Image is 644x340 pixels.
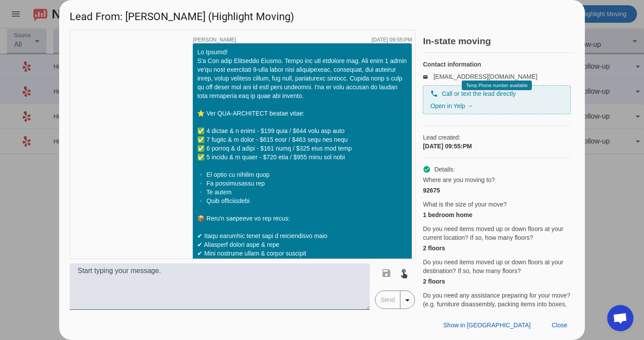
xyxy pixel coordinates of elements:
[423,291,571,317] span: Do you need any assistance preparing for your move? (e.g. furniture disassembly, packing items in...
[423,175,495,184] span: Where are you moving to?
[436,317,538,333] button: Show in [GEOGRAPHIC_DATA]
[423,258,571,275] span: Do you need items moved up or down floors at your destination? If so, how many floors?
[430,102,473,109] a: Open in Yelp →
[607,305,633,331] div: Open chat
[423,210,571,219] div: 1 bedroom home
[423,133,571,142] span: Lead created:
[443,322,531,329] span: Show in [GEOGRAPHIC_DATA]
[423,224,571,242] span: Do you need items moved up or down floors at your current location? If so, how many floors?
[423,277,571,286] div: 2 floors
[423,37,574,46] h2: In-state moving
[545,317,574,333] button: Close
[402,295,413,305] mat-icon: arrow_drop_down
[430,90,438,98] mat-icon: phone
[466,83,527,88] span: Temp Phone number available
[423,200,506,209] span: What is the size of your move?
[434,165,455,174] span: Details:
[423,60,571,69] h4: Contact information
[423,186,571,195] div: 92675
[423,165,431,173] mat-icon: check_circle
[552,322,567,329] span: Close
[442,89,516,98] span: Call or text the lead directly
[423,142,571,151] div: [DATE] 09:55:PM
[193,37,236,42] span: [PERSON_NAME]
[423,74,433,79] mat-icon: email
[423,244,571,252] div: 2 floors
[433,73,537,80] a: [EMAIL_ADDRESS][DOMAIN_NAME]
[399,268,409,278] mat-icon: touch_app
[372,37,412,42] div: [DATE] 09:55:PM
